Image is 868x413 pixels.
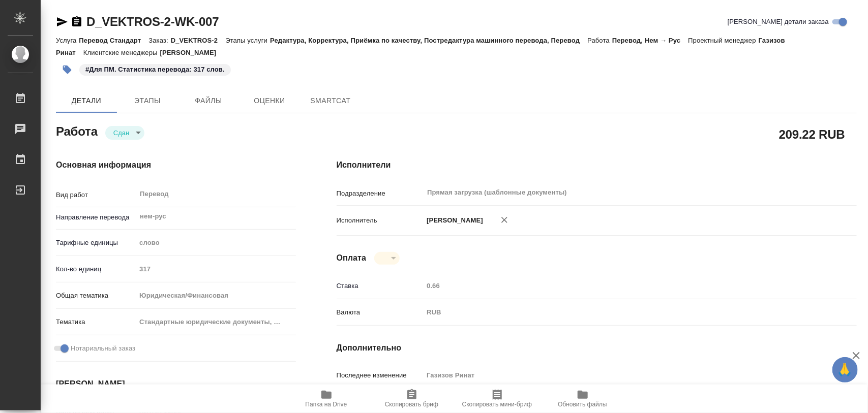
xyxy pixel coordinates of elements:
button: Скопировать мини-бриф [455,385,540,413]
span: Этапы [123,94,172,107]
h4: Основная информация [56,159,296,171]
h4: Исполнители [337,159,857,171]
p: Ставка [337,281,424,291]
div: Юридическая/Финансовая [136,287,295,304]
a: D_VEKTROS-2-WK-007 [86,15,219,28]
span: 🙏 [836,359,854,380]
span: Файлы [184,94,233,107]
p: Перевод, Нем → Рус [612,37,688,44]
input: Пустое поле [423,368,813,383]
span: Нотариальный заказ [71,343,135,354]
span: Оценки [245,94,294,107]
p: Вид работ [56,190,136,200]
input: Пустое поле [423,278,813,293]
p: Тематика [56,317,136,327]
p: Тарифные единицы [56,238,136,248]
p: Этапы услуги [225,37,270,44]
p: Услуга [56,37,79,44]
p: Перевод Стандарт [79,37,148,44]
h2: 209.22 RUB [779,125,845,143]
span: Детали [62,94,111,107]
span: Обновить файлы [558,401,607,408]
p: [PERSON_NAME] [160,49,224,56]
p: Последнее изменение [337,370,424,380]
p: Работа [587,37,612,44]
p: Валюта [337,307,424,317]
h4: Дополнительно [337,342,857,354]
button: Папка на Drive [284,385,369,413]
p: Редактура, Корректура, Приёмка по качеству, Постредактура машинного перевода, Перевод [270,37,587,44]
button: Удалить исполнителя [493,209,516,231]
span: Скопировать бриф [385,401,438,408]
p: Заказ: [148,37,170,44]
p: Кол-во единиц [56,264,136,274]
span: Для ПМ. Статистика перевода: 317 слов. [78,65,232,73]
div: Сдан [374,252,400,265]
p: D_VEKTROS-2 [171,37,226,44]
div: Сдан [105,126,144,140]
p: Исполнитель [337,215,424,226]
h4: [PERSON_NAME] [56,378,296,390]
input: Пустое поле [136,262,295,276]
span: Папка на Drive [306,401,347,408]
div: слово [136,234,295,251]
span: Скопировать мини-бриф [462,401,532,408]
p: Общая тематика [56,291,136,301]
button: Скопировать бриф [369,385,455,413]
p: Проектный менеджер [688,37,758,44]
button: 🙏 [832,357,858,383]
p: #Для ПМ. Статистика перевода: 317 слов. [85,65,225,75]
div: RUB [423,304,813,321]
p: [PERSON_NAME] [423,215,483,226]
span: SmartCat [306,94,355,107]
h2: Работа [56,121,98,140]
div: Стандартные юридические документы, договоры, уставы [136,313,295,331]
button: Обновить файлы [540,385,625,413]
button: Сдан [110,129,132,137]
p: Клиентские менеджеры [83,49,160,56]
h4: Оплата [337,252,367,264]
p: Подразделение [337,188,424,199]
p: Направление перевода [56,212,136,223]
span: [PERSON_NAME] детали заказа [728,17,829,27]
button: Скопировать ссылку [71,16,83,28]
button: Скопировать ссылку для ЯМессенджера [56,16,68,28]
button: Добавить тэг [56,58,78,81]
